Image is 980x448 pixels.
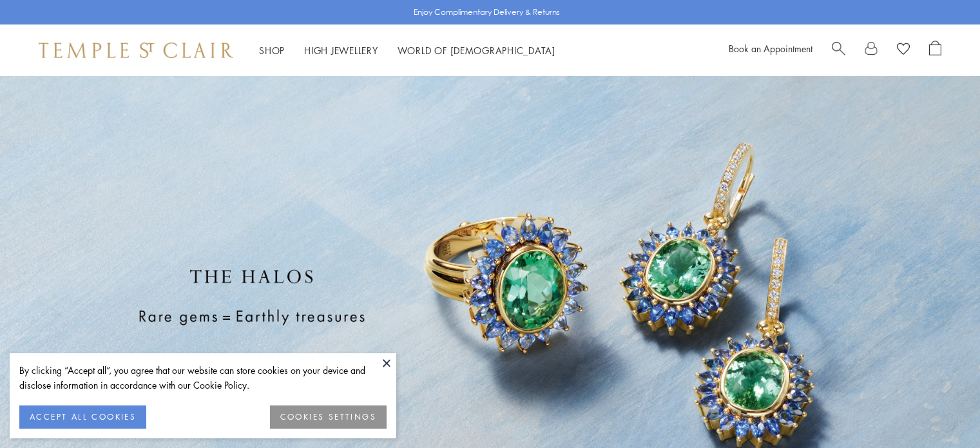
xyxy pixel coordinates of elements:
button: COOKIES SETTINGS [270,405,387,429]
div: By clicking “Accept all”, you agree that our website can store cookies on your device and disclos... [19,363,387,393]
a: View Wishlist [897,41,910,60]
p: Enjoy Complimentary Delivery & Returns [414,6,560,19]
a: Open Shopping Bag [929,41,941,60]
nav: Main navigation [259,43,555,59]
a: ShopShop [259,44,285,57]
button: ACCEPT ALL COOKIES [19,405,146,429]
a: High JewelleryHigh Jewellery [304,44,378,57]
a: Book an Appointment [729,42,812,55]
a: Search [832,41,845,60]
iframe: Gorgias live chat messenger [916,387,967,435]
img: Temple St. Clair [39,43,233,58]
a: World of [DEMOGRAPHIC_DATA]World of [DEMOGRAPHIC_DATA] [398,44,555,57]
